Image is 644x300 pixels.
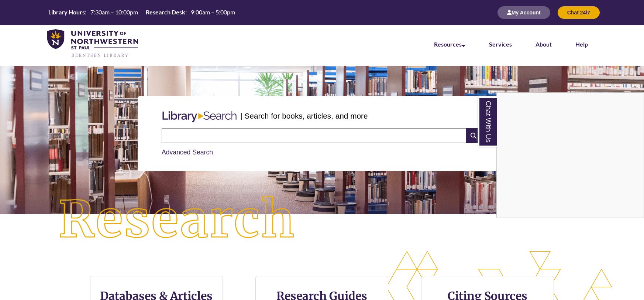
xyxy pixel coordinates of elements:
a: Services [489,41,512,48]
a: Chat With Us [478,96,497,147]
iframe: Chat Widget [497,93,644,218]
a: Help [575,41,588,48]
div: Chat With Us [496,92,644,218]
a: About [535,41,552,48]
a: Resources [434,41,465,48]
img: UNWSP Library Logo [47,29,138,58]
